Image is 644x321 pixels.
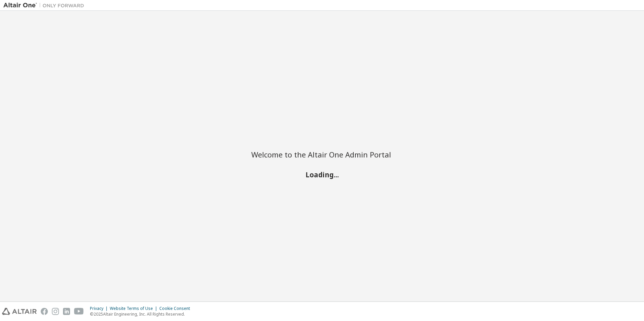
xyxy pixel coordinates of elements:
[251,150,393,159] h2: Welcome to the Altair One Admin Portal
[63,308,70,315] img: linkedin.svg
[52,308,59,315] img: instagram.svg
[2,308,37,315] img: altair_logo.svg
[41,308,48,315] img: facebook.svg
[74,308,84,315] img: youtube.svg
[159,306,194,311] div: Cookie Consent
[90,311,194,317] p: © 2025 Altair Engineering, Inc. All Rights Reserved.
[110,306,159,311] div: Website Terms of Use
[90,306,110,311] div: Privacy
[3,2,88,9] img: Altair One
[251,170,393,179] h2: Loading...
